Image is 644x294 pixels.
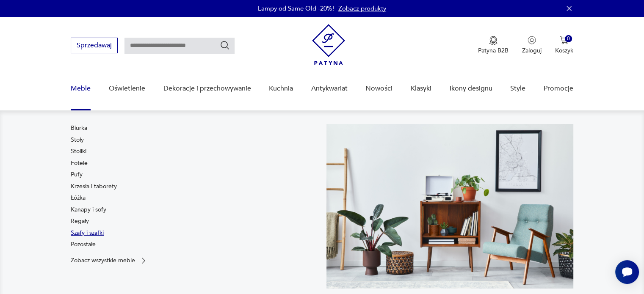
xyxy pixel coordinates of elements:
img: Ikonka użytkownika [528,36,536,44]
button: Zaloguj [522,36,542,55]
a: Zobacz wszystkie meble [71,256,148,265]
img: Ikona medalu [489,36,498,45]
p: Patyna B2B [478,47,509,55]
a: Fotele [71,159,88,168]
a: Stoliki [71,147,86,156]
a: Klasyki [411,72,431,105]
a: Ikona medaluPatyna B2B [478,36,509,55]
a: Pozostałe [71,240,96,249]
iframe: Smartsupp widget button [615,260,639,284]
img: Patyna - sklep z meblami i dekoracjami vintage [312,24,345,65]
a: Oświetlenie [109,72,145,105]
button: Sprzedawaj [71,38,118,53]
img: 969d9116629659dbb0bd4e745da535dc.jpg [326,124,573,289]
p: Lampy od Same Old -20%! [258,4,334,13]
a: Szafy i szafki [71,229,104,237]
a: Zobacz produkty [338,4,386,13]
a: Kuchnia [269,72,293,105]
a: Pufy [71,170,83,179]
a: Style [510,72,525,105]
a: Stoły [71,136,84,144]
a: Ikony designu [449,72,492,105]
a: Antykwariat [311,72,348,105]
p: Koszyk [555,47,573,55]
a: Promocje [544,72,573,105]
button: 0Koszyk [555,36,573,55]
a: Nowości [365,72,392,105]
p: Zobacz wszystkie meble [71,258,135,263]
a: Krzesła i taborety [71,182,117,191]
img: Ikona koszyka [560,36,568,44]
div: 0 [565,35,572,42]
button: Szukaj [220,40,230,50]
a: Dekoracje i przechowywanie [163,72,251,105]
a: Biurka [71,124,87,132]
a: Łóżka [71,194,86,202]
a: Regały [71,217,89,225]
a: Sprzedawaj [71,43,118,49]
a: Meble [71,72,91,105]
a: Kanapy i sofy [71,206,106,214]
button: Patyna B2B [478,36,509,55]
p: Zaloguj [522,47,542,55]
